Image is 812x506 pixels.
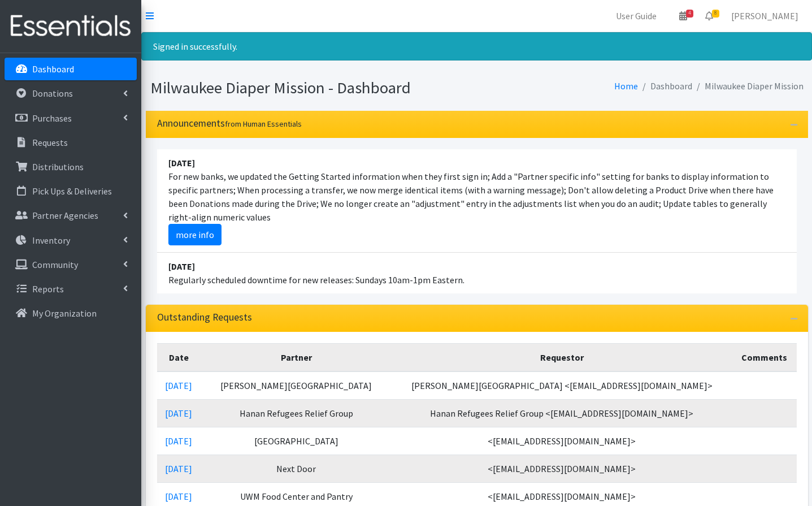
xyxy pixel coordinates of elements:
[157,118,302,129] h3: Announcements
[5,58,137,80] a: Dashboard
[5,155,137,178] a: Distributions
[712,10,719,18] span: 8
[150,78,473,98] h1: Milwaukee Diaper Mission - Dashboard
[686,10,693,18] span: 4
[392,455,732,482] td: <[EMAIL_ADDRESS][DOMAIN_NAME]>
[5,7,137,45] img: HumanEssentials
[5,278,137,300] a: Reports
[732,343,797,371] th: Comments
[607,5,666,27] a: User Guide
[32,235,70,246] p: Inventory
[165,408,192,419] a: [DATE]
[32,88,73,99] p: Donations
[32,137,68,148] p: Requests
[201,371,392,400] td: [PERSON_NAME][GEOGRAPHIC_DATA]
[5,107,137,129] a: Purchases
[5,253,137,276] a: Community
[201,455,392,482] td: Next Door
[670,5,696,27] a: 4
[165,380,192,391] a: [DATE]
[638,78,692,94] li: Dashboard
[5,131,137,154] a: Requests
[165,491,192,502] a: [DATE]
[32,161,84,172] p: Distributions
[5,180,137,202] a: Pick Ups & Deliveries
[392,343,732,371] th: Requestor
[225,119,302,129] small: from Human Essentials
[157,312,252,323] h3: Outstanding Requests
[201,399,392,427] td: Hanan Refugees Relief Group
[722,5,807,27] a: [PERSON_NAME]
[157,149,797,253] li: For new banks, we updated the Getting Started information when they first sign in; Add a "Partner...
[392,427,732,455] td: <[EMAIL_ADDRESS][DOMAIN_NAME]>
[392,399,732,427] td: Hanan Refugees Relief Group <[EMAIL_ADDRESS][DOMAIN_NAME]>
[165,463,192,474] a: [DATE]
[32,210,98,221] p: Partner Agencies
[32,283,64,295] p: Reports
[392,371,732,400] td: [PERSON_NAME][GEOGRAPHIC_DATA] <[EMAIL_ADDRESS][DOMAIN_NAME]>
[696,5,722,27] a: 8
[165,435,192,447] a: [DATE]
[32,63,74,75] p: Dashboard
[32,259,78,270] p: Community
[157,343,201,371] th: Date
[141,32,812,60] div: Signed in successfully.
[5,82,137,105] a: Donations
[201,343,392,371] th: Partner
[32,185,112,197] p: Pick Ups & Deliveries
[168,261,195,272] strong: [DATE]
[5,302,137,325] a: My Organization
[168,224,222,245] a: more info
[5,229,137,252] a: Inventory
[168,157,195,168] strong: [DATE]
[32,308,97,319] p: My Organization
[201,427,392,455] td: [GEOGRAPHIC_DATA]
[614,80,638,92] a: Home
[157,253,797,293] li: Regularly scheduled downtime for new releases: Sundays 10am-1pm Eastern.
[5,204,137,227] a: Partner Agencies
[32,113,72,124] p: Purchases
[692,78,804,94] li: Milwaukee Diaper Mission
